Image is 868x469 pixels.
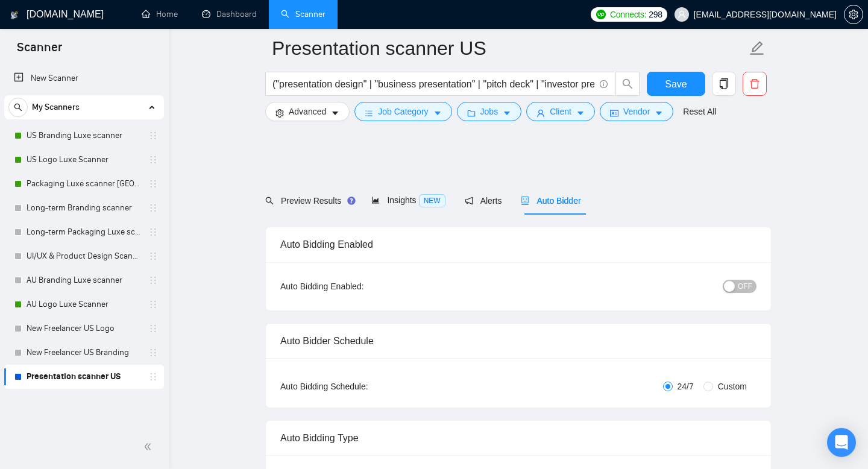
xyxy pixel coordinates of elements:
span: search [616,78,639,89]
span: caret-down [503,109,511,118]
span: folder [467,109,476,118]
li: New Scanner [4,66,164,90]
span: Vendor [623,105,650,118]
a: searchScanner [281,9,325,19]
input: Scanner name... [272,33,747,63]
span: setting [844,10,863,19]
button: Save [647,72,705,96]
span: search [265,197,274,205]
a: New Scanner [14,66,154,90]
button: search [615,72,640,96]
span: Scanner [7,39,72,64]
span: holder [148,300,158,309]
span: bars [365,109,373,118]
div: Auto Bidder Schedule [280,324,756,358]
span: Jobs [480,105,498,118]
a: dashboardDashboard [202,9,257,19]
span: Auto Bidder [521,196,580,206]
span: caret-down [655,109,663,118]
span: robot [521,197,529,205]
a: New Freelancer US Logo [27,316,141,341]
span: holder [148,324,158,333]
span: setting [275,109,284,118]
span: holder [148,227,158,237]
div: Auto Bidding Enabled: [280,280,439,293]
span: holder [148,348,158,357]
div: Auto Bidding Schedule: [280,380,439,393]
a: setting [844,10,863,19]
span: Save [665,77,687,92]
button: setting [844,5,863,24]
button: barsJob Categorycaret-down [354,102,451,121]
a: Packaging Luxe scanner [GEOGRAPHIC_DATA] [27,172,141,196]
a: Long-term Packaging Luxe scanner [27,220,141,244]
span: holder [148,251,158,261]
span: user [536,109,545,118]
button: idcardVendorcaret-down [600,102,673,121]
span: edit [749,40,765,56]
span: holder [148,203,158,213]
span: Insights [371,195,445,205]
a: Reset All [683,105,716,118]
span: 24/7 [673,380,699,393]
span: Alerts [465,196,502,206]
button: search [8,98,28,117]
button: settingAdvancedcaret-down [265,102,350,121]
div: Auto Bidding Enabled [280,227,756,262]
span: user [678,10,686,19]
span: idcard [610,109,618,118]
span: search [9,103,27,112]
span: caret-down [331,109,339,118]
span: caret-down [433,109,442,118]
button: copy [712,72,736,96]
span: holder [148,131,158,140]
span: Connects: [610,8,646,21]
span: Advanced [289,105,326,118]
span: Custom [713,380,752,393]
li: My Scanners [4,95,164,389]
span: 298 [649,8,662,21]
a: AU Branding Luxe scanner [27,268,141,292]
span: NEW [419,194,445,207]
img: upwork-logo.png [596,10,606,19]
button: userClientcaret-down [526,102,595,121]
a: Long-term Branding scanner [27,196,141,220]
span: copy [712,78,735,89]
span: double-left [143,441,156,453]
span: holder [148,372,158,382]
span: holder [148,179,158,189]
span: area-chart [371,196,380,204]
span: holder [148,155,158,165]
div: Open Intercom Messenger [827,428,856,457]
span: caret-down [576,109,585,118]
div: Auto Bidding Type [280,421,756,455]
span: delete [743,78,766,89]
span: notification [465,197,473,205]
span: info-circle [600,80,608,88]
span: Preview Results [265,196,352,206]
a: UI/UX & Product Design Scanner [27,244,141,268]
a: homeHome [142,9,178,19]
a: US Logo Luxe Scanner [27,148,141,172]
span: Client [550,105,571,118]
span: Job Category [378,105,428,118]
div: Tooltip anchor [346,195,357,206]
button: delete [743,72,767,96]
button: folderJobscaret-down [457,102,522,121]
span: My Scanners [32,95,80,119]
a: New Freelancer US Branding [27,341,141,365]
input: Search Freelance Jobs... [272,77,594,92]
span: OFF [738,280,752,293]
a: Presentation scanner US [27,365,141,389]
span: holder [148,275,158,285]
img: logo [10,5,19,25]
a: AU Logo Luxe Scanner [27,292,141,316]
a: US Branding Luxe scanner [27,124,141,148]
